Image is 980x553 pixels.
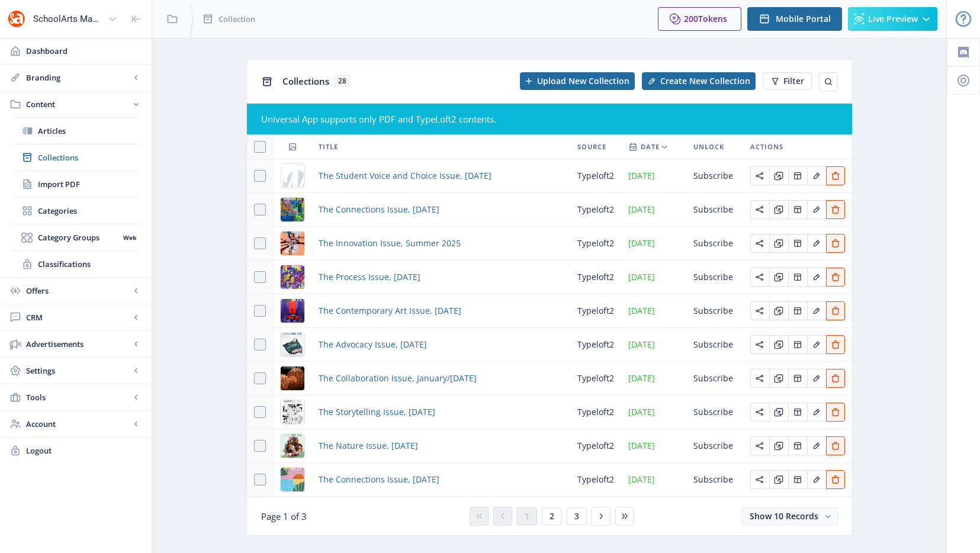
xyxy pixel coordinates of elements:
button: Filter [763,72,812,90]
img: properties.app_icon.png [7,9,26,28]
a: Edit page [769,271,788,282]
a: Edit page [807,169,826,181]
td: typeloft2 [570,328,621,362]
a: Edit page [826,406,845,417]
a: Edit page [769,372,788,383]
a: Edit page [826,237,845,248]
a: Edit page [769,203,788,214]
button: Live Preview [848,7,937,31]
a: Edit page [769,169,788,181]
a: Edit page [807,372,826,383]
a: Edit page [807,304,826,316]
a: Edit page [826,372,845,383]
a: Edit page [750,304,769,316]
td: [DATE] [621,429,686,463]
a: The Contemporary Art Issue, [DATE] [319,304,461,318]
span: Actions [750,140,783,154]
button: Create New Collection [642,72,756,90]
span: Collections [38,152,140,163]
button: Mobile Portal [747,7,842,31]
a: Edit page [807,439,826,451]
a: Edit page [750,338,769,349]
span: Mobile Portal [776,14,831,24]
span: Source [577,140,606,154]
a: Edit page [807,406,826,417]
td: Subscribe [686,429,743,463]
a: Categories [12,198,140,224]
a: Edit page [750,439,769,451]
a: The Storytelling Issue, [DATE] [319,405,435,419]
button: 2 [542,507,562,525]
a: Edit page [769,304,788,316]
a: Edit page [788,439,807,451]
span: Collections [282,75,329,87]
span: The Connections Issue, [DATE] [319,472,439,487]
span: Offers [26,285,130,297]
td: typeloft2 [570,396,621,429]
a: Edit page [807,473,826,484]
td: [DATE] [621,159,686,193]
span: Filter [783,76,804,86]
td: Subscribe [686,396,743,429]
a: Edit page [750,169,769,181]
a: Edit page [788,372,807,383]
td: [DATE] [621,463,686,497]
span: Unlock [693,140,724,154]
a: Edit page [788,271,807,282]
td: [DATE] [621,294,686,328]
img: 9211a670-13fb-492a-930b-e4eb21ad28b3.png [281,366,304,390]
td: typeloft2 [570,294,621,328]
a: The Connections Issue, [DATE] [319,202,439,217]
td: Subscribe [686,328,743,362]
img: e486a72d-c057-4ded-b779-0ed98253ea9f.png [281,198,304,221]
img: a4271694-0c87-4a09-9142-d883a85e28a1.png [281,333,304,356]
td: typeloft2 [570,227,621,261]
a: The Advocacy Issue, [DATE] [319,337,427,352]
span: Upload New Collection [537,76,629,86]
button: Show 10 Records [742,507,838,525]
td: [DATE] [621,227,686,261]
span: The Process Issue, [DATE] [319,270,420,284]
a: The Innovation Issue, Summer 2025 [319,236,461,250]
span: Live Preview [868,14,918,24]
a: Import PDF [12,171,140,197]
td: Subscribe [686,294,743,328]
td: Subscribe [686,159,743,193]
button: 1 [517,507,537,525]
span: Content [26,98,130,110]
span: Tokens [698,13,727,24]
a: Edit page [769,406,788,417]
span: Dashboard [26,45,142,57]
span: Date [641,140,660,154]
a: Edit page [826,439,845,451]
a: Edit page [750,271,769,282]
span: 28 [334,75,351,87]
a: Articles [12,118,140,144]
span: Category Groups [38,232,119,243]
a: Edit page [750,473,769,484]
td: Subscribe [686,463,743,497]
span: Show 10 Records [750,510,818,522]
a: Edit page [788,304,807,316]
a: Edit page [788,473,807,484]
span: Title [319,140,338,154]
a: Edit page [807,271,826,282]
span: The Collaboration Issue, January/[DATE] [319,371,477,385]
a: Edit page [807,338,826,349]
img: 10c3aa48-9907-426a-b8e9-0dff08a38197.png [281,299,304,323]
a: Edit page [788,169,807,181]
span: Create New Collection [660,76,750,86]
a: The Nature Issue, [DATE] [319,439,418,453]
nb-badge: Web [119,232,140,243]
td: [DATE] [621,193,686,227]
a: The Student Voice and Choice Issue, [DATE] [319,169,491,183]
a: Edit page [826,169,845,181]
td: typeloft2 [570,463,621,497]
td: [DATE] [621,261,686,294]
a: Edit page [826,338,845,349]
span: Settings [26,365,130,377]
